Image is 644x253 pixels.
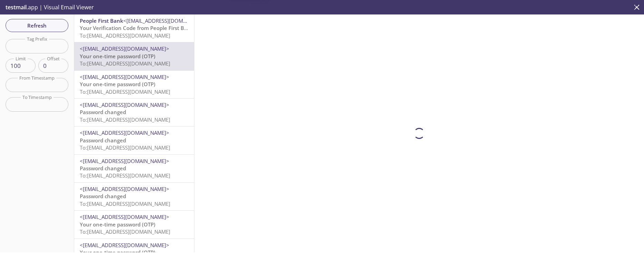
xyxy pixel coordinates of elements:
span: Password changed [80,137,126,144]
span: To: [EMAIL_ADDRESS][DOMAIN_NAME] [80,228,170,235]
div: <[EMAIL_ADDRESS][DOMAIN_NAME]>Your one-time password (OTP)To:[EMAIL_ADDRESS][DOMAIN_NAME] [74,211,194,238]
div: <[EMAIL_ADDRESS][DOMAIN_NAME]>Password changedTo:[EMAIL_ADDRESS][DOMAIN_NAME] [74,155,194,182]
span: Your one-time password (OTP) [80,221,155,228]
span: To: [EMAIL_ADDRESS][DOMAIN_NAME] [80,172,170,179]
span: Your one-time password (OTP) [80,53,155,60]
span: Password changed [80,165,126,172]
button: Refresh [6,19,68,32]
span: Refresh [11,21,63,30]
span: <[EMAIL_ADDRESS][DOMAIN_NAME]> [123,17,213,24]
div: <[EMAIL_ADDRESS][DOMAIN_NAME]>Password changedTo:[EMAIL_ADDRESS][DOMAIN_NAME] [74,99,194,126]
span: To: [EMAIL_ADDRESS][DOMAIN_NAME] [80,200,170,207]
span: testmail [6,3,27,11]
span: <[EMAIL_ADDRESS][DOMAIN_NAME]> [80,101,169,108]
span: To: [EMAIL_ADDRESS][DOMAIN_NAME] [80,60,170,67]
span: People First Bank [80,17,123,24]
div: <[EMAIL_ADDRESS][DOMAIN_NAME]>Your one-time password (OTP)To:[EMAIL_ADDRESS][DOMAIN_NAME] [74,42,194,70]
span: <[EMAIL_ADDRESS][DOMAIN_NAME]> [80,242,169,249]
span: <[EMAIL_ADDRESS][DOMAIN_NAME]> [80,129,169,136]
span: <[EMAIL_ADDRESS][DOMAIN_NAME]> [80,45,169,52]
div: <[EMAIL_ADDRESS][DOMAIN_NAME]>Password changedTo:[EMAIL_ADDRESS][DOMAIN_NAME] [74,126,194,154]
span: <[EMAIL_ADDRESS][DOMAIN_NAME]> [80,158,169,164]
div: <[EMAIL_ADDRESS][DOMAIN_NAME]>Your one-time password (OTP)To:[EMAIL_ADDRESS][DOMAIN_NAME] [74,71,194,98]
span: Your one-time password (OTP) [80,81,155,88]
span: <[EMAIL_ADDRESS][DOMAIN_NAME]> [80,185,169,192]
span: To: [EMAIL_ADDRESS][DOMAIN_NAME] [80,32,170,39]
span: Password changed [80,193,126,200]
div: People First Bank<[EMAIL_ADDRESS][DOMAIN_NAME]>Your Verification Code from People First BankTo:[E... [74,14,194,42]
span: To: [EMAIL_ADDRESS][DOMAIN_NAME] [80,116,170,123]
span: To: [EMAIL_ADDRESS][DOMAIN_NAME] [80,88,170,95]
span: <[EMAIL_ADDRESS][DOMAIN_NAME]> [80,213,169,220]
span: Your Verification Code from People First Bank [80,24,194,31]
div: <[EMAIL_ADDRESS][DOMAIN_NAME]>Password changedTo:[EMAIL_ADDRESS][DOMAIN_NAME] [74,183,194,210]
span: To: [EMAIL_ADDRESS][DOMAIN_NAME] [80,144,170,151]
span: Password changed [80,109,126,115]
span: <[EMAIL_ADDRESS][DOMAIN_NAME]> [80,73,169,80]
